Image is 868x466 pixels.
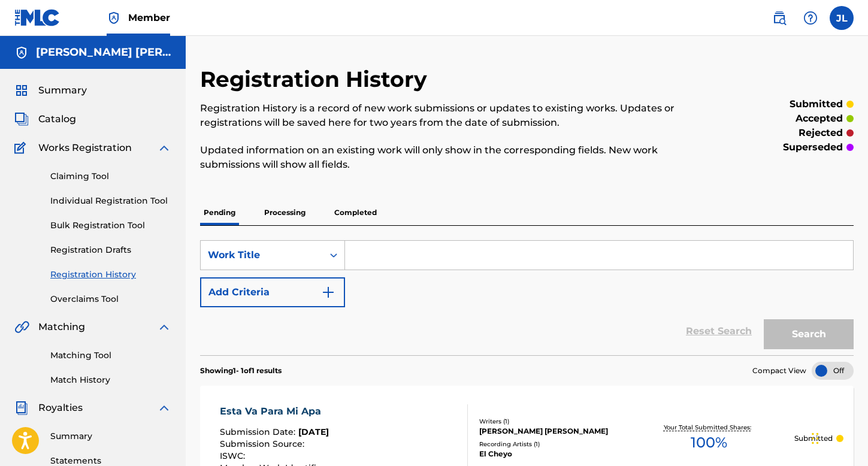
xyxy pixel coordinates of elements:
img: expand [157,401,171,415]
img: Accounts [14,46,29,60]
p: Your Total Submitted Shares: [664,423,754,432]
div: El Cheyo [479,449,623,459]
span: Summary [38,83,87,98]
span: Catalog [38,112,76,126]
img: Works Registration [14,141,30,155]
a: Bulk Registration Tool [50,219,171,232]
a: CatalogCatalog [14,112,76,126]
a: Individual Registration Tool [50,195,171,207]
span: Matching [38,320,85,334]
img: Matching [14,320,29,334]
img: 9d2ae6d4665cec9f34b9.svg [321,285,335,299]
span: Royalties [38,401,83,415]
a: Matching Tool [50,349,171,362]
div: Recording Artists ( 1 ) [479,440,623,449]
button: Add Criteria [200,277,345,307]
div: Writers ( 1 ) [479,417,623,426]
a: Overclaims Tool [50,293,171,305]
div: Help [799,6,822,30]
p: superseded [783,140,843,155]
p: rejected [799,126,843,140]
p: accepted [796,111,843,126]
h5: Jose Alfredo Lopez Alfredo [36,46,171,59]
div: Work Title [208,248,316,262]
span: Works Registration [38,141,132,155]
img: expand [157,141,171,155]
a: Claiming Tool [50,170,171,183]
p: Showing 1 - 1 of 1 results [200,365,282,376]
div: Arrastrar [812,420,819,456]
a: Registration History [50,268,171,281]
p: Completed [331,200,380,225]
span: Submission Source : [220,438,307,449]
div: [PERSON_NAME] [PERSON_NAME] [479,426,623,437]
span: Member [128,11,170,25]
iframe: Chat Widget [808,408,868,466]
a: Summary [50,430,171,443]
span: Submission Date : [220,426,298,437]
p: Updated information on an existing work will only show in the corresponding fields. New work subm... [200,143,703,172]
p: Registration History is a record of new work submissions or updates to existing works. Updates or... [200,101,703,130]
span: [DATE] [298,426,329,437]
a: Match History [50,374,171,386]
div: Widget de chat [808,408,868,466]
span: ISWC : [220,450,248,461]
img: Summary [14,83,29,98]
a: Registration Drafts [50,244,171,256]
img: Top Rightsholder [107,11,121,25]
a: SummarySummary [14,83,87,98]
iframe: Resource Center [834,295,868,392]
img: Catalog [14,112,29,126]
p: submitted [790,97,843,111]
div: Esta Va Para Mi Apa [220,404,330,419]
img: help [803,11,818,25]
p: Processing [261,200,309,225]
p: Pending [200,200,239,225]
span: 100 % [691,432,727,453]
img: search [772,11,787,25]
span: Compact View [752,365,806,376]
p: Submitted [794,433,833,444]
form: Search Form [200,240,854,355]
a: Public Search [767,6,791,30]
img: expand [157,320,171,334]
div: User Menu [830,6,854,30]
img: MLC Logo [14,9,61,26]
img: Royalties [14,401,29,415]
h2: Registration History [200,66,433,93]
